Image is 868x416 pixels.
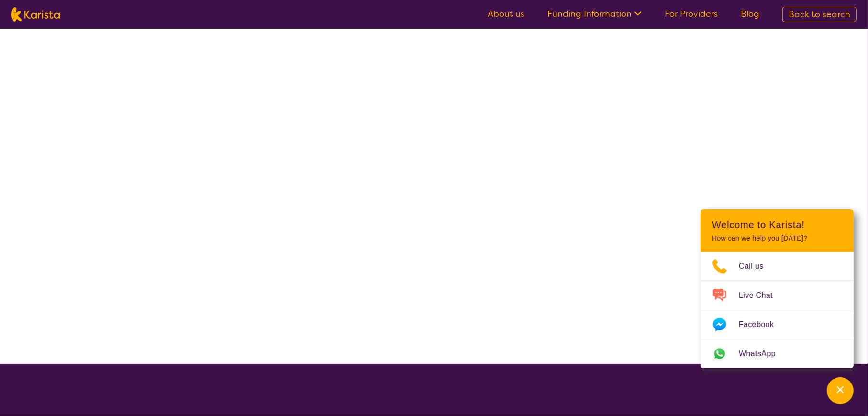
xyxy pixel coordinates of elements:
[701,252,854,368] ul: Choose channel
[741,8,759,20] a: Blog
[789,9,850,20] span: Back to search
[712,234,842,242] p: How can we help you [DATE]?
[712,219,842,230] h2: Welcome to Karista!
[739,317,785,332] span: Facebook
[701,339,854,368] a: Web link opens in a new tab.
[739,259,775,274] span: Call us
[782,7,857,22] a: Back to search
[488,8,524,20] a: About us
[11,7,60,22] img: Karista logo
[701,209,854,368] div: Channel Menu
[739,347,787,361] span: WhatsApp
[665,8,718,20] a: For Providers
[547,8,642,20] a: Funding Information
[739,288,784,303] span: Live Chat
[827,377,854,404] button: Channel Menu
